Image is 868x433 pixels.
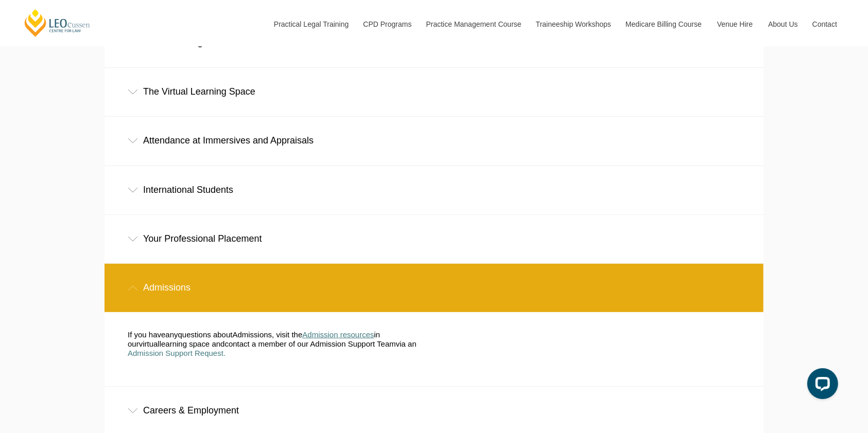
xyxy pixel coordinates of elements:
[224,339,395,348] span: contact a member of our Admission Support Team
[376,330,380,339] span: n
[23,8,92,38] a: [PERSON_NAME] Centre for Law
[396,339,406,348] span: via
[618,2,709,46] a: Medicare Billing Course
[178,330,233,339] span: questions about
[160,339,225,348] span: learning space and
[419,2,528,46] a: Practice Management Course
[799,364,842,407] iframe: LiveChat chat widget
[233,330,303,339] span: Admissions, visit the
[105,117,763,165] div: Attendance at Immersives and Appraisals
[139,339,160,348] span: virtual
[355,2,418,46] a: CPD Programs
[128,339,139,348] span: our
[709,2,760,46] a: Venue Hire
[805,2,845,46] a: Contact
[302,330,374,339] a: Admission resources
[128,349,225,357] a: Admission Support Request.
[374,330,376,339] span: i
[105,215,763,263] div: Your Professional Placement
[760,2,805,46] a: About Us
[528,2,618,46] a: Traineeship Workshops
[266,2,356,46] a: Practical Legal Training
[105,264,763,312] div: Admissions
[105,166,763,214] div: International Students
[408,339,416,348] span: an
[105,68,763,116] div: The Virtual Learning Space
[165,330,178,339] span: any
[128,330,165,339] span: If you have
